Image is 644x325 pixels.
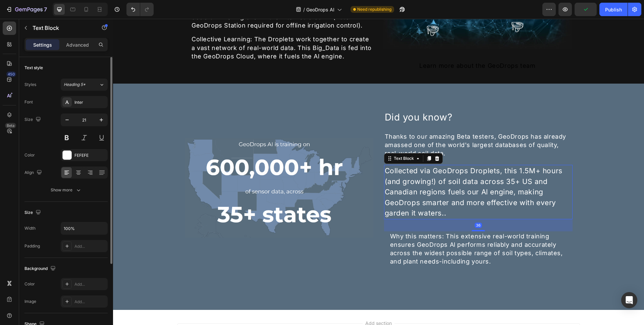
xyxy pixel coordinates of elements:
[24,152,35,158] div: Color
[272,91,459,105] p: Did you know?
[24,298,36,305] div: Image
[24,65,43,71] div: Text style
[621,292,637,308] div: Open Intercom Messenger
[24,208,42,217] div: Size
[64,82,86,88] span: Heading 5*
[306,6,334,13] span: GeoDrops AI
[44,5,47,13] p: 7
[303,6,305,13] span: /
[33,24,90,32] p: Text Block
[24,281,35,287] div: Color
[126,3,154,16] div: Undo/Redo
[113,19,644,325] iframe: Design area
[72,119,260,219] img: gempages_578046552409375420-0a73d01a-5fca-4fb2-8f5d-a5b432174c1d.png
[270,40,459,54] button: Learn more about the GeoDrops team
[61,79,108,91] button: Heading 5*
[271,91,460,106] h2: Rich Text Editor. Editing area: main
[61,222,107,234] input: Auto
[24,99,33,105] div: Font
[5,123,16,128] div: Beta
[74,99,106,105] div: Inter
[279,137,302,143] div: Text Block
[74,152,106,158] div: FEFEFE
[24,264,57,273] div: Background
[24,225,36,231] div: Width
[3,3,50,16] button: 7
[271,113,460,140] div: Thanks to our amazing Beta testers, GeoDrops has already amassed one of the world's largest datab...
[24,243,40,249] div: Padding
[51,187,82,193] div: Show more
[276,213,460,248] div: Why this matters: This extensive real-world training ensures GeoDrops Al performs reliably and ac...
[24,184,108,196] button: Show more
[24,115,42,124] div: Size
[306,43,422,51] div: Learn more about the GeoDrops team
[74,299,106,305] div: Add...
[74,281,106,287] div: Add...
[6,72,16,77] div: 450
[66,41,89,48] p: Advanced
[24,82,36,88] div: Styles
[33,41,52,48] p: Settings
[599,3,628,16] button: Publish
[24,168,43,177] div: Align
[271,146,460,200] div: Collected via GeoDrops Droplets, this 1.5M+ hours (and growing!) of soil data across 35+ US and C...
[605,6,622,13] div: Publish
[250,301,281,308] span: Add section
[362,204,369,209] div: 36
[357,6,391,12] span: Need republishing
[74,243,106,249] div: Add...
